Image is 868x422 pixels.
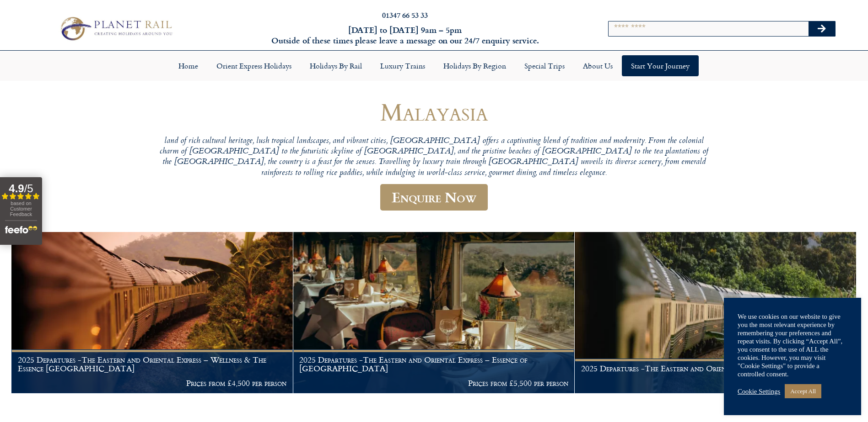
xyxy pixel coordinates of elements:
a: Start your Journey [622,55,699,76]
div: We use cookies on our website to give you the most relevant experience by remembering your prefer... [738,312,847,378]
a: Cookie Settings [738,387,780,396]
nav: Menu [5,55,863,76]
a: 2025 Departures -The Eastern and Oriental Express – Essence of [GEOGRAPHIC_DATA] Prices from £5,5... [293,232,575,394]
h1: 2025 Departures -The Eastern and Oriental Express – Essence of [GEOGRAPHIC_DATA] [299,355,568,373]
img: Planet Rail Train Holidays Logo [56,14,175,43]
h6: [DATE] to [DATE] 9am – 5pm Outside of these times please leave a message on our 24/7 enquiry serv... [234,25,577,46]
p: Prices from £5,500 per person [299,379,568,388]
a: Special Trips [515,55,574,76]
a: Accept All [785,384,821,398]
p: Prices from £4,500 per person [18,379,287,388]
a: Luxury Trains [371,55,434,76]
a: Holidays by Region [434,55,515,76]
a: Home [169,55,207,76]
button: Search [809,21,835,36]
a: Orient Express Holidays [207,55,301,76]
p: Prices from £5,550 per person [581,379,850,388]
h1: 2025 Departures -The Eastern and Oriental Express – Wellness & The Essence [GEOGRAPHIC_DATA] [18,355,287,373]
a: 2025 Departures -The Eastern and Oriental Express – Wellness & The Essence [GEOGRAPHIC_DATA] Pric... [11,232,293,394]
a: 2025 Departures -The Eastern and Oriental Express – Wild Malaysia Prices from £5,550 per person [575,232,857,394]
a: About Us [574,55,622,76]
h1: Malayasia [160,98,709,125]
p: land of rich cultural heritage, lush tropical landscapes, and vibrant cities, [GEOGRAPHIC_DATA] o... [160,136,709,179]
h1: 2025 Departures -The Eastern and Oriental Express – Wild Malaysia [581,364,850,373]
a: Holidays by Rail [301,55,371,76]
a: Enquire Now [380,184,488,211]
a: 01347 66 53 33 [382,10,428,20]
